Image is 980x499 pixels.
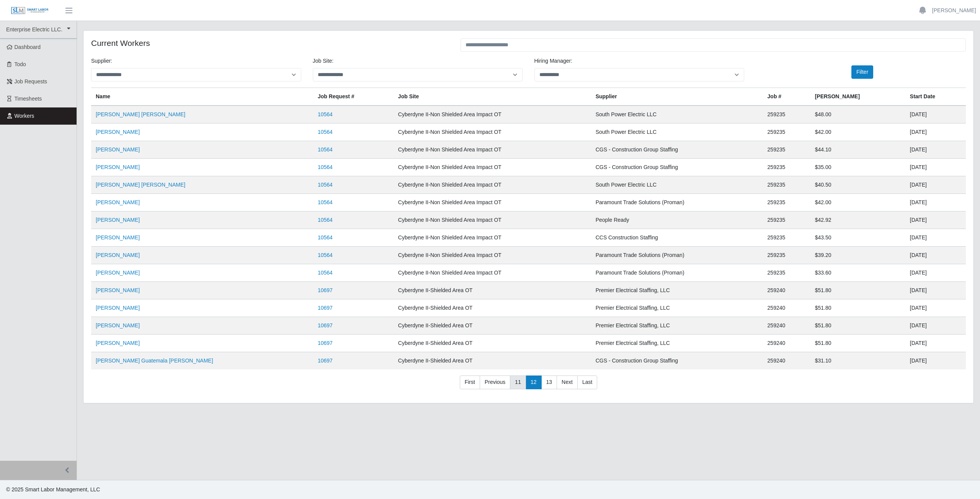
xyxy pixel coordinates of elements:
td: Cyberdyne II-Non Shielded Area Impact OT [394,264,591,282]
td: Premier Electrical Staffing, LLC [591,299,763,317]
th: Start Date [905,88,966,106]
td: [DATE] [905,106,966,124]
th: [PERSON_NAME] [810,88,905,106]
th: job site [394,88,591,106]
td: [DATE] [905,264,966,282]
td: 259240 [763,335,810,352]
a: [PERSON_NAME] [96,164,140,170]
th: Job Request # [313,88,394,106]
a: 10564 [318,270,333,276]
td: [DATE] [905,176,966,194]
a: 10564 [318,217,333,223]
a: [PERSON_NAME] [96,252,140,258]
td: 259235 [763,247,810,264]
td: $51.80 [810,299,905,317]
td: Premier Electrical Staffing, LLC [591,335,763,352]
td: Cyberdyne II-Non Shielded Area Impact OT [394,141,591,159]
td: 259240 [763,299,810,317]
td: Paramount Trade Solutions (Proman) [591,247,763,264]
img: SLM Logo [11,7,49,15]
a: [PERSON_NAME] [96,199,140,205]
td: $51.80 [810,335,905,352]
td: $42.00 [810,124,905,141]
td: CGS - Construction Group Staffing [591,141,763,159]
a: 10697 [318,358,333,364]
a: 10564 [318,129,333,135]
td: $40.50 [810,176,905,194]
a: [PERSON_NAME] [96,129,140,135]
a: [PERSON_NAME] [96,217,140,223]
label: job site: [313,57,333,65]
td: [DATE] [905,159,966,176]
td: [DATE] [905,335,966,352]
td: 259235 [763,124,810,141]
td: 259235 [763,264,810,282]
td: Cyberdyne II-Shielded Area OT [394,299,591,317]
td: Paramount Trade Solutions (Proman) [591,194,763,211]
nav: pagination [91,375,966,395]
a: 10697 [318,305,333,311]
td: Premier Electrical Staffing, LLC [591,282,763,299]
a: 10564 [318,146,333,153]
a: 11 [510,375,526,389]
td: Cyberdyne II-Non Shielded Area Impact OT [394,247,591,264]
a: [PERSON_NAME] [96,234,140,241]
a: [PERSON_NAME] [96,322,140,328]
td: 259235 [763,159,810,176]
a: 10564 [318,111,333,117]
th: Job # [763,88,810,106]
a: 13 [541,375,557,389]
td: $42.00 [810,194,905,211]
td: $33.60 [810,264,905,282]
a: 10564 [318,164,333,170]
label: Hiring Manager: [534,57,573,65]
td: Paramount Trade Solutions (Proman) [591,264,763,282]
span: Todo [15,61,26,67]
td: $42.92 [810,211,905,229]
td: Cyberdyne II-Shielded Area OT [394,335,591,352]
span: Job Requests [15,78,47,85]
td: 259235 [763,229,810,247]
td: 259235 [763,176,810,194]
td: [DATE] [905,352,966,370]
td: $44.10 [810,141,905,159]
td: [DATE] [905,211,966,229]
a: [PERSON_NAME] [PERSON_NAME] [96,182,185,188]
a: [PERSON_NAME] Guatemala [PERSON_NAME] [96,358,213,364]
td: $48.00 [810,106,905,124]
td: [DATE] [905,229,966,247]
td: 259235 [763,194,810,211]
td: Cyberdyne II-Non Shielded Area Impact OT [394,211,591,229]
a: Last [577,375,597,389]
td: [DATE] [905,194,966,211]
td: People Ready [591,211,763,229]
td: 259235 [763,141,810,159]
span: Dashboard [15,44,41,50]
a: [PERSON_NAME] [932,7,976,15]
a: [PERSON_NAME] [PERSON_NAME] [96,111,185,117]
h4: Current Workers [91,38,449,48]
td: [DATE] [905,247,966,264]
a: 12 [526,375,542,389]
td: CGS - Construction Group Staffing [591,159,763,176]
a: First [460,375,480,389]
td: South Power Electric LLC [591,124,763,141]
a: 10697 [318,340,333,346]
td: 259240 [763,317,810,335]
a: [PERSON_NAME] [96,270,140,276]
td: [DATE] [905,141,966,159]
a: [PERSON_NAME] [96,146,140,153]
td: Premier Electrical Staffing, LLC [591,317,763,335]
td: $51.80 [810,317,905,335]
td: Cyberdyne II-Non Shielded Area Impact OT [394,124,591,141]
span: Workers [15,113,34,119]
td: $39.20 [810,247,905,264]
td: South Power Electric LLC [591,106,763,124]
a: 10564 [318,234,333,241]
a: [PERSON_NAME] [96,287,140,293]
a: [PERSON_NAME] [96,305,140,311]
label: Supplier: [91,57,112,65]
td: Cyberdyne II-Non Shielded Area Impact OT [394,106,591,124]
td: South Power Electric LLC [591,176,763,194]
td: CCS Construction Staffing [591,229,763,247]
